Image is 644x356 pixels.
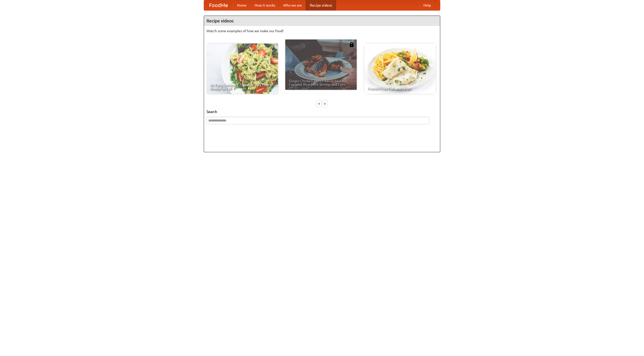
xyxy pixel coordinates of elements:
[204,0,233,10] a: FoodMe
[419,0,435,10] a: Help
[349,42,354,47] img: 483408.png
[364,44,436,94] a: French Fries Fish and Chips
[306,0,336,10] a: Recipe videos
[207,28,437,33] p: Watch some examples of how we make our food!
[368,87,432,90] span: French Fries Fish and Chips
[204,16,440,26] h4: Recipe videos
[317,100,321,107] div: «
[207,109,437,114] h5: Search
[251,0,279,10] a: How it works
[279,0,306,10] a: Who we are
[323,100,327,107] div: »
[210,83,274,90] span: An Easy, Summery Tomato Pasta That's Ready for Fall
[207,44,278,94] a: An Easy, Summery Tomato Pasta That's Ready for Fall
[233,0,251,10] a: Home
